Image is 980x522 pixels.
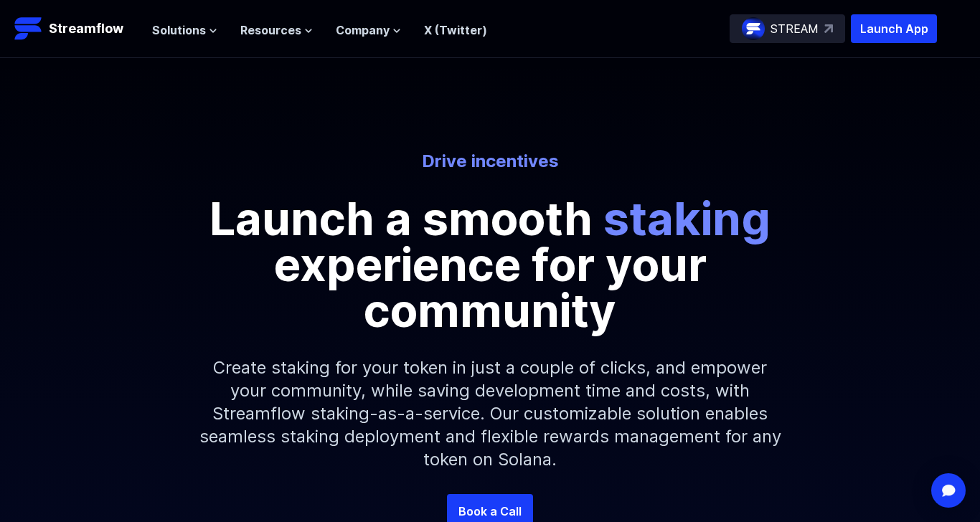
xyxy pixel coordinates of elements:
[336,22,401,39] button: Company
[851,14,937,43] button: Launch App
[742,17,765,40] img: streamflow-logo-circle.png
[14,14,43,43] img: Streamflow Logo
[152,22,206,39] span: Solutions
[603,191,771,246] span: staking
[240,22,313,39] button: Resources
[771,20,819,37] p: STREAM
[14,14,138,43] a: Streamflow
[824,24,833,33] img: top-right-arrow.svg
[93,150,887,173] p: Drive incentives
[240,22,301,39] span: Resources
[730,14,845,43] a: STREAM
[49,19,123,39] p: Streamflow
[182,333,798,494] p: Create staking for your token in just a couple of clicks, and empower your community, while savin...
[931,473,966,508] div: Open Intercom Messenger
[152,22,217,39] button: Solutions
[167,196,813,333] p: Launch a smooth experience for your community
[424,23,487,37] a: X (Twitter)
[336,22,390,39] span: Company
